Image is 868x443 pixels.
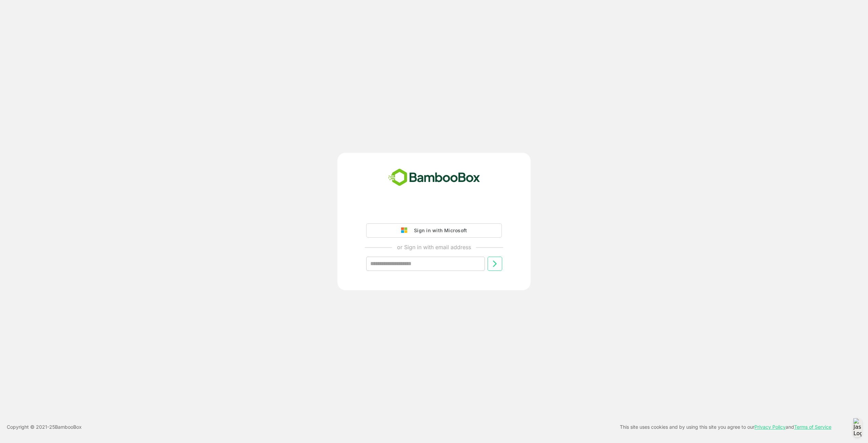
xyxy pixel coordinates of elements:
[366,223,502,238] button: Sign in with Microsoft
[384,166,484,189] img: bamboobox
[411,226,467,235] div: Sign in with Microsoft
[363,204,505,219] iframe: Knap til Log ind med Google
[401,227,411,234] img: google
[397,243,471,251] p: or Sign in with email address
[794,424,831,430] a: Terms of Service
[754,424,786,430] a: Privacy Policy
[7,423,82,431] p: Copyright © 2021- 25 BambooBox
[620,423,831,431] p: This site uses cookies and by using this site you agree to our and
